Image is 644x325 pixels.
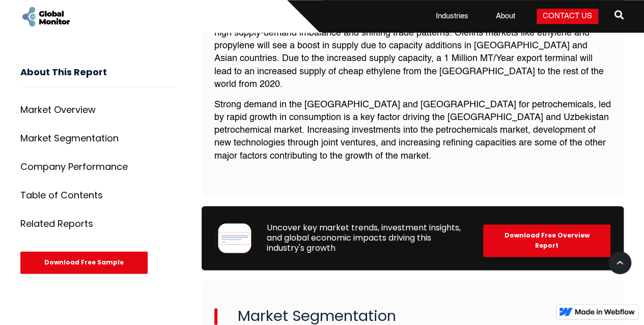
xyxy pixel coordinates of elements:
[614,8,624,22] span: 
[20,134,119,144] div: Market Segmentation
[20,252,148,274] div: Download Free Sample
[20,219,93,229] div: Related Reports
[214,99,611,163] p: Strong demand in the [GEOGRAPHIC_DATA] and [GEOGRAPHIC_DATA] for petrochemicals, led by rapid gro...
[214,308,611,324] h2: Market Segmentation
[490,11,521,21] a: About
[614,6,624,26] a: 
[575,309,635,315] img: Made in Webflow
[20,162,128,172] div: Company Performance
[20,5,71,28] a: home
[20,100,177,121] a: Market Overview
[20,129,177,149] a: Market Segmentation
[20,67,177,88] h3: About This Report
[20,191,103,201] div: Table of Contents
[20,157,177,178] a: Company Performance
[537,9,598,24] a: Contact Us
[20,186,177,206] a: Table of Contents
[20,105,96,115] div: Market Overview
[20,214,177,234] a: Related Reports
[267,223,471,253] div: Uncover key market trends, investment insights, and global economic impacts driving this industry...
[483,224,610,257] div: Download Free Overview Report
[430,11,474,21] a: Industries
